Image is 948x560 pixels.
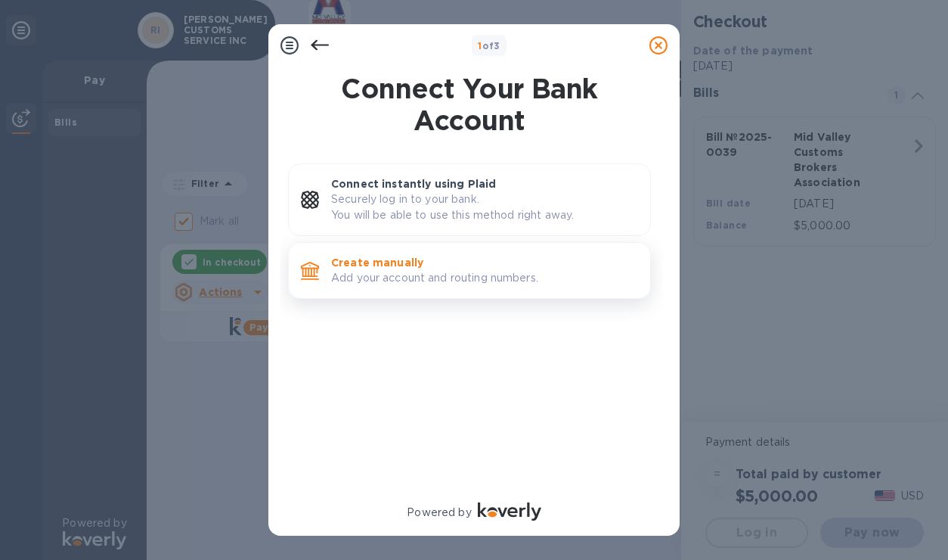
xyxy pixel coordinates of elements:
[407,505,471,521] p: Powered by
[331,176,638,191] p: Connect instantly using Plaid
[331,255,638,270] p: Create manually
[331,191,638,223] p: Securely log in to your bank. You will be able to use this method right away.
[331,270,638,286] p: Add your account and routing numbers.
[478,40,500,51] b: of 3
[478,502,541,521] img: Logo
[478,40,482,51] span: 1
[282,73,657,136] h1: Connect Your Bank Account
